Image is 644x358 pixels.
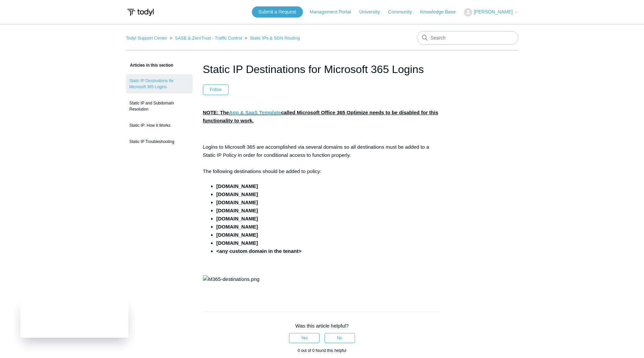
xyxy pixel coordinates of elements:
input: Search [417,31,518,45]
span: Was this article helpful? [295,323,349,329]
a: App & SaaS Template [229,110,281,116]
a: Management Portal [310,8,358,16]
a: SASE & ZeroTrust - Traffic Control [175,35,242,41]
strong: <any custom domain in the tenant> [216,248,302,254]
img: Todyl Support Center Help Center home page [126,6,155,19]
strong: [DOMAIN_NAME] [216,232,258,238]
a: Knowledge Base [420,8,462,16]
a: Static IPs & SGN Routing [250,35,300,41]
a: Todyl Support Center [126,35,167,41]
iframe: Todyl Status [20,299,128,338]
a: Static IP Troubleshooting [126,135,193,148]
strong: [DOMAIN_NAME] [216,240,258,246]
strong: [DOMAIN_NAME] [216,216,258,221]
a: University [359,8,386,16]
strong: [DOMAIN_NAME] [216,208,258,213]
li: Static IPs & SGN Routing [243,35,300,41]
strong: [DOMAIN_NAME] [216,183,258,189]
button: This article was not helpful [325,333,355,343]
a: Static IP: How it Works [126,119,193,132]
button: Follow Article [203,85,229,95]
button: [PERSON_NAME] [464,8,518,17]
strong: [DOMAIN_NAME] [216,224,258,230]
a: Static IP Destinations for Microsoft 365 Logins [126,74,193,93]
a: Community [388,8,419,16]
h1: Static IP Destinations for Microsoft 365 Logins [203,61,442,77]
img: M365-destinations.png [203,275,260,283]
strong: [DOMAIN_NAME] [216,191,258,197]
strong: NOTE: The called Microsoft Office 365 Optimize needs to be disabled for this functionality to work. [203,110,438,123]
span: [PERSON_NAME] [474,9,512,15]
p: Logins to Microsoft 365 are accomplished via several domains so all destinations must be added to... [203,143,442,175]
span: Articles in this section [126,63,173,68]
a: Submit a Request [252,6,303,18]
span: 0 out of 0 found this helpful [297,348,346,353]
button: This article was helpful [289,333,319,343]
li: SASE & ZeroTrust - Traffic Control [168,35,243,41]
strong: [DOMAIN_NAME] [216,199,258,205]
li: Todyl Support Center [126,35,169,41]
a: Static IP and Subdomain Resolution [126,97,193,116]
